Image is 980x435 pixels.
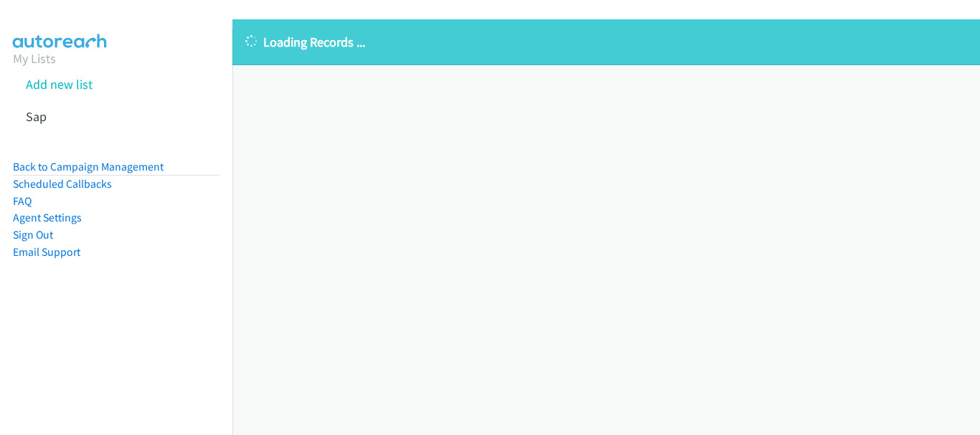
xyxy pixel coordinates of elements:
[13,228,53,242] a: Sign Out
[13,194,32,208] a: FAQ
[26,108,47,125] a: Sap
[13,177,112,191] a: Scheduled Callbacks
[13,245,80,259] a: Email Support
[13,211,82,224] a: Agent Settings
[13,50,56,67] a: My Lists
[13,160,164,173] a: Back to Campaign Management
[26,76,93,92] a: Add new list
[245,32,967,52] p: Loading Records ...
